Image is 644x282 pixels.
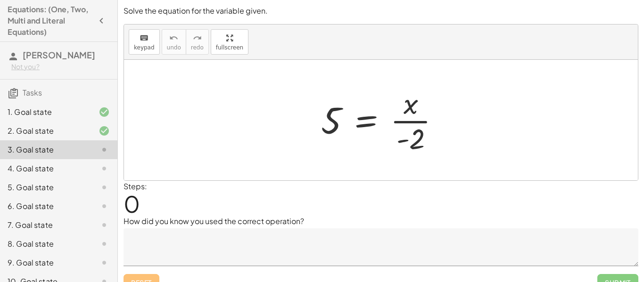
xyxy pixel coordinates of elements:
[167,44,181,51] span: undo
[99,257,110,268] i: Task not started.
[8,163,83,174] div: 4. Goal state
[140,32,149,44] i: keyboard
[99,238,110,250] i: Task not started.
[8,182,83,193] div: 5. Goal state
[124,216,638,227] p: How did you know you used the correct operation?
[8,219,83,231] div: 7. Goal state
[8,238,83,250] div: 8. Goal state
[186,29,209,55] button: redoredo
[8,106,83,118] div: 1. Goal state
[99,125,110,137] i: Task finished and correct.
[124,189,140,218] span: 0
[216,44,243,51] span: fullscreen
[124,6,638,16] p: Solve the equation for the variable given.
[129,29,160,55] button: keyboardkeypad
[99,182,110,193] i: Task not started.
[99,163,110,174] i: Task not started.
[8,125,83,137] div: 2. Goal state
[99,144,110,155] i: Task not started.
[23,49,95,60] span: [PERSON_NAME]
[211,29,248,55] button: fullscreen
[11,62,110,72] div: Not you?
[134,44,155,51] span: keypad
[99,201,110,212] i: Task not started.
[193,32,202,44] i: redo
[124,181,147,191] label: Steps:
[8,144,83,155] div: 3. Goal state
[162,29,186,55] button: undoundo
[99,106,110,118] i: Task finished and correct.
[169,32,178,44] i: undo
[191,44,204,51] span: redo
[8,257,83,268] div: 9. Goal state
[99,219,110,231] i: Task not started.
[23,88,42,97] span: Tasks
[8,201,83,212] div: 6. Goal state
[8,4,93,38] h4: Equations: (One, Two, Multi and Literal Equations)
